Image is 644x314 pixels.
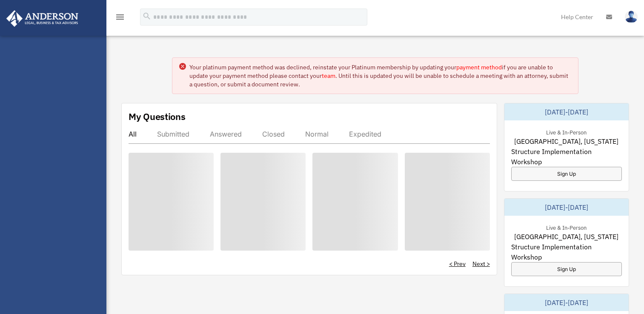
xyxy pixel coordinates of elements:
[539,127,593,136] div: Live & In-Person
[511,167,622,181] a: Sign Up
[129,110,186,123] div: My Questions
[305,130,329,138] div: Normal
[142,11,152,21] i: search
[210,130,242,138] div: Answered
[511,242,622,262] span: Structure Implementation Workshop
[625,11,638,23] img: User Pic
[115,15,125,22] a: menu
[472,260,490,268] a: Next >
[449,260,466,268] a: < Prev
[456,63,502,71] a: payment method
[115,12,125,22] i: menu
[511,146,622,167] span: Structure Implementation Workshop
[504,199,629,216] div: [DATE]-[DATE]
[514,231,618,242] span: [GEOGRAPHIC_DATA], [US_STATE]
[349,130,381,138] div: Expedited
[4,10,81,27] img: Anderson Advisors Platinum Portal
[504,294,629,311] div: [DATE]-[DATE]
[504,103,629,120] div: [DATE]-[DATE]
[322,72,335,80] a: team
[514,136,618,146] span: [GEOGRAPHIC_DATA], [US_STATE]
[539,223,593,231] div: Live & In-Person
[189,63,571,88] div: Your platinum payment method was declined, reinstate your Platinum membership by updating your if...
[129,130,137,138] div: All
[262,130,285,138] div: Closed
[511,262,622,276] a: Sign Up
[157,130,189,138] div: Submitted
